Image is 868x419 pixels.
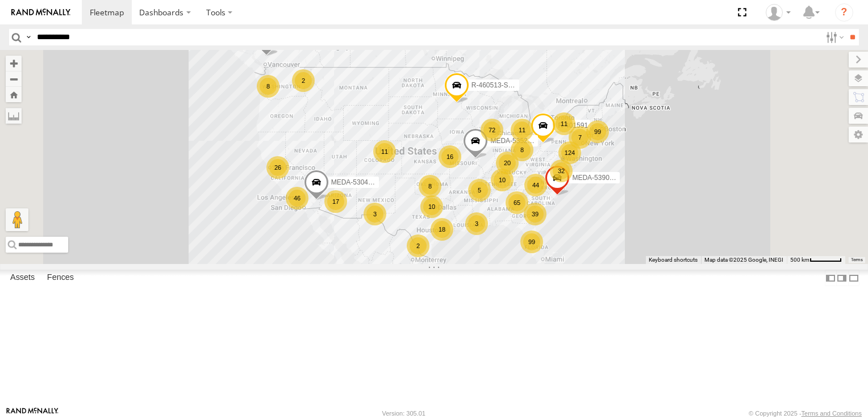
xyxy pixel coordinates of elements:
[524,174,547,196] div: 44
[649,256,698,264] button: Keyboard shortcuts
[324,190,347,213] div: 17
[439,145,461,168] div: 16
[704,257,783,263] span: Map data ©2025 Google, INEGI
[6,108,22,124] label: Measure
[431,218,453,241] div: 18
[382,410,425,417] div: Version: 305.01
[286,187,308,209] div: 46
[802,410,862,417] a: Terms and Conditions
[586,120,609,143] div: 99
[851,257,863,262] a: Terms
[849,127,868,143] label: Map Settings
[257,75,279,98] div: 8
[524,203,546,225] div: 39
[5,270,40,286] label: Assets
[6,87,22,102] button: Zoom Home
[373,140,396,163] div: 11
[465,212,488,235] div: 3
[848,270,859,286] label: Hide Summary Table
[468,179,491,202] div: 5
[364,203,386,225] div: 3
[24,29,33,45] label: Search Query
[331,178,397,186] span: MEDA-530413-Swing
[520,231,543,253] div: 99
[836,270,848,286] label: Dock Summary Table to the Right
[790,257,809,263] span: 500 km
[491,169,514,191] div: 10
[511,119,533,141] div: 11
[471,81,522,89] span: R-460513-Swing
[481,119,503,141] div: 72
[420,195,443,218] div: 10
[511,139,533,161] div: 8
[825,270,836,286] label: Dock Summary Table to the Left
[6,56,22,71] button: Zoom in
[762,4,795,21] div: Clarence Lewis
[749,410,862,417] div: © Copyright 2025 -
[41,270,80,286] label: Fences
[572,174,631,182] span: MEDA-539001-Roll
[6,71,22,87] button: Zoom out
[506,191,528,214] div: 65
[266,156,289,179] div: 26
[11,9,70,16] img: rand-logo.svg
[569,126,591,149] div: 7
[835,3,853,22] i: ?
[553,112,575,135] div: 11
[821,29,846,45] label: Search Filter Options
[490,137,549,145] span: MEDA-535204-Roll
[419,175,441,198] div: 8
[558,141,581,164] div: 124
[787,256,845,264] button: Map Scale: 500 km per 53 pixels
[6,208,28,231] button: Drag Pegman onto the map to open Street View
[292,69,315,92] div: 2
[407,234,429,257] div: 2
[550,160,573,182] div: 32
[496,152,519,174] div: 20
[6,408,59,419] a: Visit our Website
